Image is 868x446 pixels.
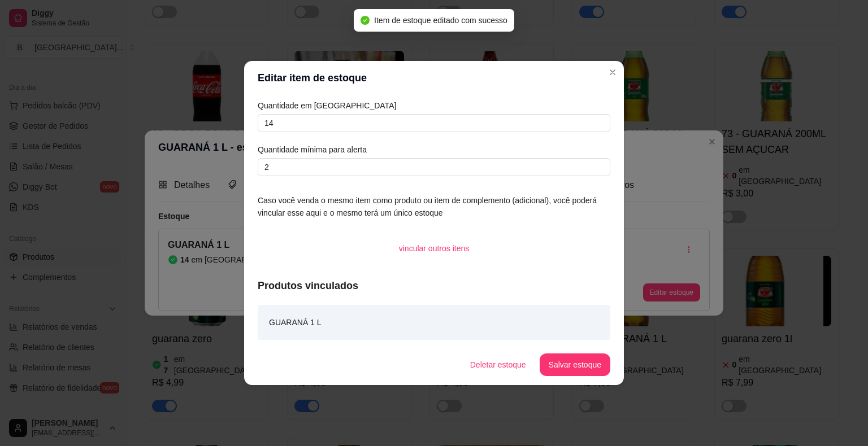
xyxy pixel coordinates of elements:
button: Salvar estoque [540,353,610,376]
span: Item de estoque editado com sucesso [374,16,507,25]
article: Quantidade mínima para alerta [258,143,610,156]
article: Caso você venda o mesmo item como produto ou item de complemento (adicional), você poderá vincula... [258,194,610,219]
article: Produtos vinculados [258,278,610,294]
header: Editar item de estoque [244,61,624,95]
article: Quantidade em [GEOGRAPHIC_DATA] [258,99,610,112]
span: check-circle [361,16,370,25]
button: vincular outros itens [390,237,479,260]
button: Close [604,63,622,81]
article: GUARANÁ 1 L [269,316,322,329]
button: Deletar estoque [461,353,535,376]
